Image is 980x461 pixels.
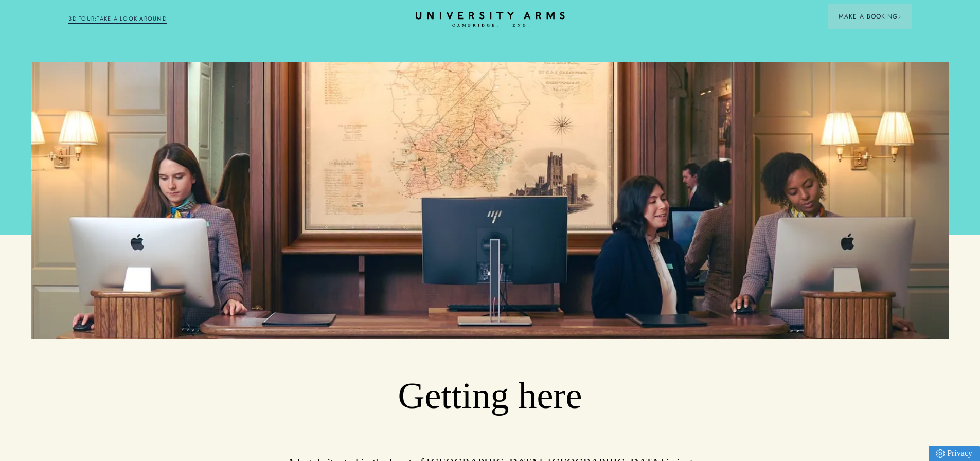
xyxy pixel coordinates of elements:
img: Privacy [936,449,945,458]
img: Arrow icon [898,15,901,19]
button: Make a BookingArrow icon [828,4,912,29]
a: 3D TOUR:TAKE A LOOK AROUND [68,14,167,24]
span: Make a Booking [839,12,901,21]
a: Privacy [929,446,980,461]
h1: Getting here [147,374,833,418]
img: image-5623dd55eb3be5e1f220c14097a2109fa32372e4-2048x1119-jpg [31,62,949,339]
a: Home [416,12,565,28]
